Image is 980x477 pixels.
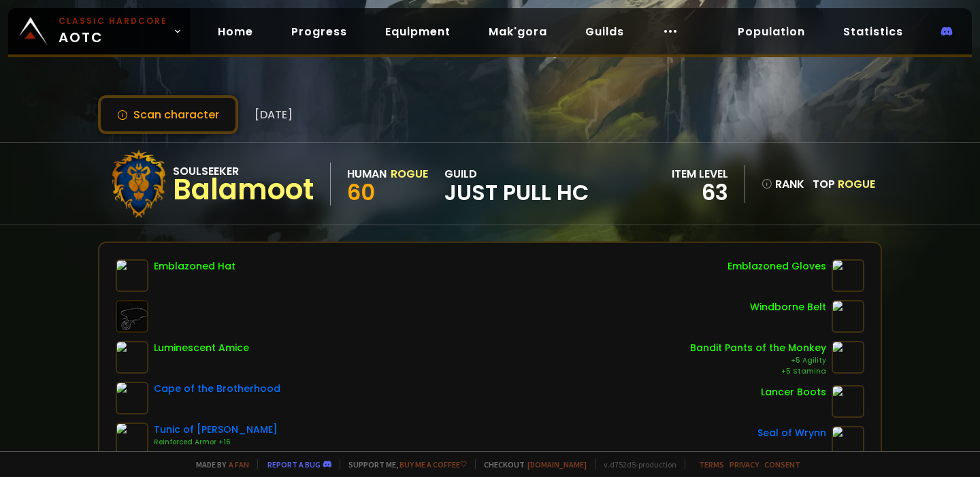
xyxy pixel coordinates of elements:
[173,163,314,180] div: Soulseeker
[672,182,728,203] div: 63
[267,459,321,470] a: Report a bug
[832,341,864,374] img: item-9781
[98,95,238,134] button: Scan character
[154,259,235,274] div: Emblazoned Hat
[672,165,728,182] div: item level
[475,459,587,470] span: Checkout
[690,366,826,377] div: +5 Stamina
[574,18,635,46] a: Guilds
[154,437,278,448] div: Reinforced Armor +16
[399,459,467,470] a: Buy me a coffee
[728,259,826,274] div: Emblazoned Gloves
[527,459,587,470] a: [DOMAIN_NAME]
[59,15,167,27] small: Classic Hardcore
[255,106,293,123] span: [DATE]
[340,459,467,470] span: Support me,
[595,459,676,470] span: v. d752d5 - production
[761,385,826,399] div: Lancer Boots
[347,177,375,208] span: 60
[229,459,249,470] a: a fan
[116,382,148,414] img: item-5193
[154,423,278,437] div: Tunic of [PERSON_NAME]
[391,165,428,182] div: Rogue
[832,385,864,418] img: item-6752
[813,176,875,193] div: Top
[750,300,826,314] div: Windborne Belt
[762,176,804,193] div: rank
[374,18,461,46] a: Equipment
[173,180,314,200] div: Balamoot
[207,18,264,46] a: Home
[690,355,826,366] div: +5 Agility
[832,426,864,459] img: item-2933
[188,459,249,470] span: Made by
[690,341,826,355] div: Bandit Pants of the Monkey
[116,341,148,374] img: item-17047
[730,459,759,470] a: Privacy
[59,15,167,48] span: AOTC
[116,259,148,292] img: item-4048
[832,259,864,292] img: item-6397
[832,18,914,46] a: Statistics
[154,341,249,355] div: Luminescent Amice
[699,459,724,470] a: Terms
[764,459,800,470] a: Consent
[832,300,864,333] img: item-6719
[154,382,280,396] div: Cape of the Brotherhood
[8,8,191,54] a: Classic HardcoreAOTC
[727,18,816,46] a: Population
[444,165,589,203] div: guild
[478,18,558,46] a: Mak'gora
[838,176,875,192] span: Rogue
[347,165,387,182] div: Human
[116,423,148,455] img: item-2041
[757,426,826,440] div: Seal of Wrynn
[444,182,589,203] span: Just Pull HC
[280,18,358,46] a: Progress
